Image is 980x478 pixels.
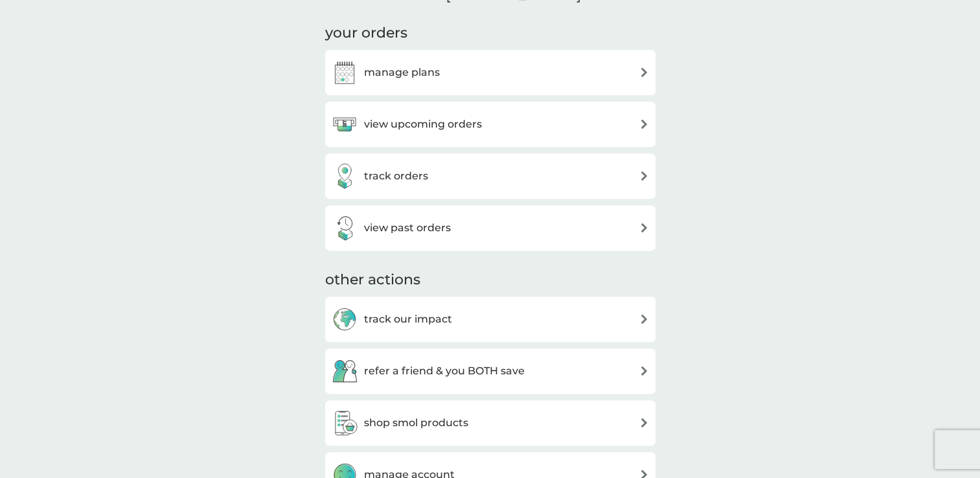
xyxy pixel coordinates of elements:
h3: shop smol products [364,415,468,431]
h3: view upcoming orders [364,116,482,133]
img: arrow right [639,119,649,129]
img: arrow right [639,171,649,181]
h3: view past orders [364,220,451,236]
h3: your orders [325,23,407,43]
h3: refer a friend & you BOTH save [364,363,525,380]
h3: manage plans [364,64,440,81]
img: arrow right [639,223,649,233]
img: arrow right [639,418,649,427]
img: arrow right [639,366,649,376]
h3: other actions [325,270,420,290]
img: arrow right [639,314,649,324]
h3: track orders [364,168,428,185]
img: arrow right [639,67,649,77]
h3: track our impact [364,311,452,328]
